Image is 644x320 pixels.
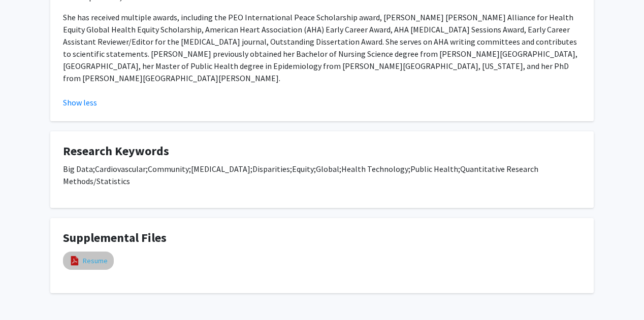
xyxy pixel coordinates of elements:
span: Community; [148,164,191,174]
span: Health Technology; [341,164,410,174]
span: [MEDICAL_DATA]; [191,164,252,174]
a: Resume [83,256,108,266]
p: She has received multiple awards, including the PEO International Peace Scholarship award, [PERSO... [63,11,581,84]
button: Show less [63,96,97,109]
iframe: Chat [8,274,43,312]
span: Disparities; [252,164,292,174]
span: Equity; [292,164,316,174]
span: Quantitative Research Methods/Statistics [63,164,540,186]
span: Global; [316,164,341,174]
h4: Supplemental Files [63,231,581,245]
img: pdf_icon.png [69,255,80,266]
h4: Research Keywords [63,144,581,159]
span: Public Health; [410,164,460,174]
p: Big Data; [63,163,581,187]
span: Cardiovascular; [95,164,148,174]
